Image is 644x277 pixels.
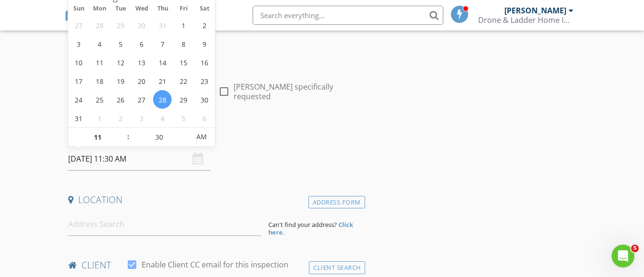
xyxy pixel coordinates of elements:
[173,6,194,12] span: Fri
[112,90,130,109] span: August 26, 2025
[68,213,261,236] input: Address Search
[70,90,88,109] span: August 24, 2025
[142,260,288,269] label: Enable Client CC email for this inspection
[112,53,130,72] span: August 12, 2025
[195,16,214,34] span: August 2, 2025
[91,109,109,127] span: September 1, 2025
[152,6,173,12] span: Thu
[504,6,566,15] div: [PERSON_NAME]
[70,109,88,127] span: August 31, 2025
[308,196,365,209] div: Address Form
[194,6,215,12] span: Sat
[174,90,193,109] span: August 29, 2025
[91,72,109,90] span: August 18, 2025
[153,53,172,72] span: August 14, 2025
[253,6,443,25] input: Search everything...
[112,72,130,90] span: August 19, 2025
[153,109,172,127] span: September 4, 2025
[68,259,361,271] h4: client
[70,53,88,72] span: August 10, 2025
[91,34,109,53] span: August 4, 2025
[195,90,214,109] span: August 30, 2025
[132,53,151,72] span: August 13, 2025
[174,16,193,34] span: August 1, 2025
[131,6,152,12] span: Wed
[70,72,88,90] span: August 17, 2025
[268,220,337,229] span: Can't find your address?
[68,194,361,206] h4: Location
[64,5,85,26] img: The Best Home Inspection Software - Spectora
[132,16,151,34] span: July 30, 2025
[195,109,214,127] span: September 6, 2025
[70,16,88,34] span: July 27, 2025
[174,53,193,72] span: August 15, 2025
[153,34,172,53] span: August 7, 2025
[195,72,214,90] span: August 23, 2025
[189,127,215,146] span: Click to toggle
[89,6,110,12] span: Mon
[132,90,151,109] span: August 27, 2025
[174,72,193,90] span: August 22, 2025
[153,90,172,109] span: August 28, 2025
[631,245,639,252] span: 5
[68,147,211,171] input: Select date
[195,34,214,53] span: August 9, 2025
[309,261,365,274] div: Client Search
[153,72,172,90] span: August 21, 2025
[112,34,130,53] span: August 5, 2025
[112,16,130,34] span: July 29, 2025
[153,16,172,34] span: July 31, 2025
[234,82,361,101] label: [PERSON_NAME] specifically requested
[612,245,634,267] iframe: Intercom live chat
[110,6,131,12] span: Tue
[195,53,214,72] span: August 16, 2025
[127,127,130,146] span: :
[132,34,151,53] span: August 6, 2025
[70,34,88,53] span: August 3, 2025
[132,72,151,90] span: August 20, 2025
[91,16,109,34] span: July 28, 2025
[68,6,89,12] span: Sun
[174,109,193,127] span: September 5, 2025
[91,90,109,109] span: August 25, 2025
[174,34,193,53] span: August 8, 2025
[132,109,151,127] span: September 3, 2025
[268,220,353,236] strong: Click here.
[478,15,573,25] div: Drone & Ladder Home Inspections
[91,53,109,72] span: August 11, 2025
[64,13,170,33] a: SPECTORA
[112,109,130,127] span: September 2, 2025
